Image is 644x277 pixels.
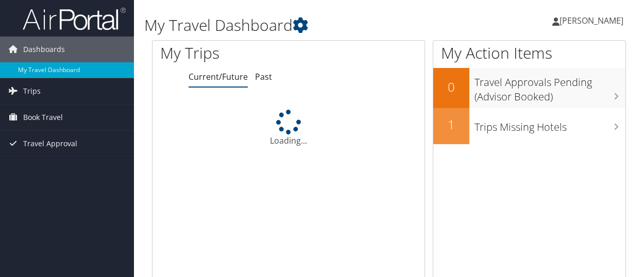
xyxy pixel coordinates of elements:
h2: 1 [433,116,469,133]
h1: My Trips [160,42,303,64]
a: [PERSON_NAME] [552,5,634,36]
a: 0Travel Approvals Pending (Advisor Booked) [433,68,625,108]
a: 1Trips Missing Hotels [433,108,625,144]
h3: Travel Approvals Pending (Advisor Booked) [474,70,625,104]
div: Loading... [152,110,425,147]
span: Book Travel [23,105,63,130]
a: Past [255,71,272,82]
h2: 0 [433,78,469,96]
a: Current/Future [189,71,248,82]
span: Dashboards [23,37,65,62]
img: airportal-logo.png [23,7,126,31]
h1: My Action Items [433,42,625,64]
h1: My Travel Dashboard [144,14,470,36]
span: [PERSON_NAME] [560,15,623,26]
span: Trips [23,78,41,104]
span: Travel Approval [23,131,77,157]
h3: Trips Missing Hotels [474,115,625,134]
